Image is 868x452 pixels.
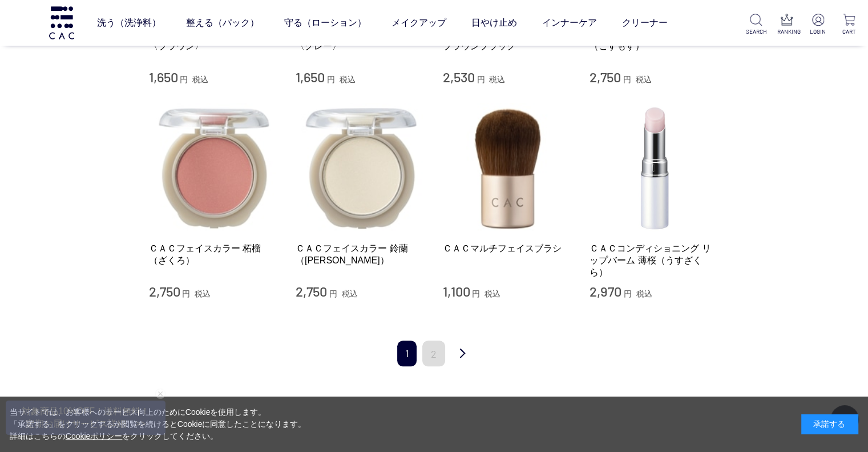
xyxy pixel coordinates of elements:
span: 税込 [636,289,652,298]
img: ＣＡＣマルチフェイスブラシ [443,103,573,233]
a: 2 [422,341,445,366]
span: 1,650 [149,69,178,85]
span: 税込 [342,289,358,298]
a: 次 [451,341,474,367]
span: 円 [472,289,480,298]
a: 洗う（洗浄料） [97,7,161,39]
a: ＣＡＣコンディショニング リップバーム 薄桜（うすざくら） [590,242,720,279]
span: 税込 [192,75,208,84]
span: 2,750 [590,69,621,85]
a: ＣＡＣフェイスカラー 鈴蘭（[PERSON_NAME]） [296,242,426,267]
a: インナーケア [542,7,597,39]
a: 守る（ローション） [284,7,366,39]
span: 円 [182,289,190,298]
a: 日やけ止め [471,7,517,39]
p: SEARCH [746,27,766,36]
a: SEARCH [746,14,766,36]
span: 円 [329,289,337,298]
span: 2,750 [149,283,180,299]
span: 1,650 [296,69,325,85]
p: CART [839,27,859,36]
span: 1 [397,341,417,366]
span: 円 [623,75,631,84]
span: 円 [327,75,335,84]
span: 2,970 [590,283,621,299]
img: ＣＡＣフェイスカラー 鈴蘭（すずらん） [296,103,426,233]
p: LOGIN [808,27,828,36]
p: RANKING [777,27,797,36]
span: 円 [624,289,632,298]
span: 税込 [485,289,500,298]
a: LOGIN [808,14,828,36]
a: メイクアップ [391,7,446,39]
span: 1,100 [443,283,470,299]
a: RANKING [777,14,797,36]
span: 円 [477,75,485,84]
span: 税込 [195,289,211,298]
span: 2,750 [296,283,327,299]
span: 税込 [636,75,652,84]
a: ＣＡＣマルチフェイスブラシ [443,242,573,254]
a: 整える（パック） [186,7,259,39]
img: logo [47,6,76,39]
span: 円 [180,75,188,84]
a: クリーナー [622,7,668,39]
a: CART [839,14,859,36]
span: 税込 [340,75,356,84]
div: 承諾する [801,414,858,434]
span: 2,530 [443,69,475,85]
img: ＣＡＣフェイスカラー 柘榴（ざくろ） [149,103,279,233]
a: ＣＡＣフェイスカラー 柘榴（ざくろ） [149,242,279,267]
img: ＣＡＣコンディショニング リップバーム 薄桜（うすざくら） [590,103,720,233]
span: 税込 [489,75,505,84]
